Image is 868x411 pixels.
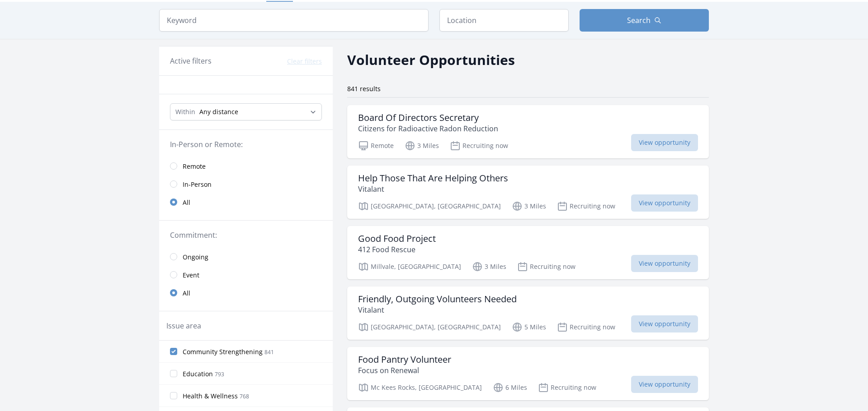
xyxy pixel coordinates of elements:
a: All [159,284,333,302]
span: View opportunity [631,376,698,393]
p: Recruiting now [538,382,596,393]
p: Mc Kees Rocks, [GEOGRAPHIC_DATA] [358,382,482,393]
span: 841 [264,348,274,356]
a: Food Pantry Volunteer Focus on Renewal Mc Kees Rocks, [GEOGRAPHIC_DATA] 6 Miles Recruiting now Vi... [347,347,709,400]
span: Community Strengthening [183,347,263,356]
span: All [183,289,190,298]
a: Friendly, Outgoing Volunteers Needed Vitalant [GEOGRAPHIC_DATA], [GEOGRAPHIC_DATA] 5 Miles Recrui... [347,286,709,340]
a: Good Food Project 412 Food Rescue Millvale, [GEOGRAPHIC_DATA] 3 Miles Recruiting now View opportu... [347,226,709,279]
span: 793 [215,370,224,378]
span: 841 results [347,84,381,93]
span: Ongoing [183,253,208,262]
legend: Commitment: [170,230,322,240]
h3: Good Food Project [358,233,436,244]
p: Millvale, [GEOGRAPHIC_DATA] [358,261,461,272]
p: 6 Miles [493,382,527,393]
span: Search [627,15,651,26]
a: Ongoing [159,248,333,266]
p: 412 Food Rescue [358,244,436,255]
span: All [183,198,190,207]
p: Recruiting now [557,201,615,212]
a: Event [159,266,333,284]
p: 3 Miles [512,201,546,212]
legend: In-Person or Remote: [170,139,322,150]
span: View opportunity [631,315,698,332]
h3: Help Those That Are Helping Others [358,173,508,184]
p: [GEOGRAPHIC_DATA], [GEOGRAPHIC_DATA] [358,201,501,212]
p: 5 Miles [512,322,546,332]
span: 768 [240,393,249,400]
input: Keyword [159,9,429,32]
p: Recruiting now [450,140,508,151]
input: Health & Wellness 768 [170,392,177,399]
a: In-Person [159,175,333,193]
p: 3 Miles [405,140,439,151]
span: Health & Wellness [183,392,238,401]
h3: Active filters [170,55,212,66]
p: 3 Miles [472,261,506,272]
a: Remote [159,157,333,175]
h3: Food Pantry Volunteer [358,354,451,365]
a: Board Of Directors Secretary Citizens for Radioactive Radon Reduction Remote 3 Miles Recruiting n... [347,105,709,158]
p: [GEOGRAPHIC_DATA], [GEOGRAPHIC_DATA] [358,322,501,332]
h2: Volunteer Opportunities [347,50,515,70]
input: Location [439,9,569,32]
span: View opportunity [631,134,698,151]
input: Community Strengthening 841 [170,348,177,355]
span: Education [183,369,213,379]
p: Focus on Renewal [358,365,451,376]
span: In-Person [183,180,212,189]
button: Search [580,9,709,32]
span: View opportunity [631,255,698,272]
select: Search Radius [170,103,322,120]
p: Recruiting now [557,322,615,332]
span: View opportunity [631,194,698,212]
p: Citizens for Radioactive Radon Reduction [358,123,498,134]
button: Clear filters [287,57,322,66]
a: Help Those That Are Helping Others Vitalant [GEOGRAPHIC_DATA], [GEOGRAPHIC_DATA] 3 Miles Recruiti... [347,166,709,219]
span: Event [183,271,199,280]
input: Education 793 [170,370,177,377]
p: Vitalant [358,184,508,194]
h3: Friendly, Outgoing Volunteers Needed [358,294,517,305]
legend: Issue area [166,320,201,331]
p: Vitalant [358,305,517,315]
p: Recruiting now [517,261,576,272]
h3: Board Of Directors Secretary [358,112,498,123]
span: Remote [183,162,206,171]
a: All [159,193,333,211]
p: Remote [358,140,394,151]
